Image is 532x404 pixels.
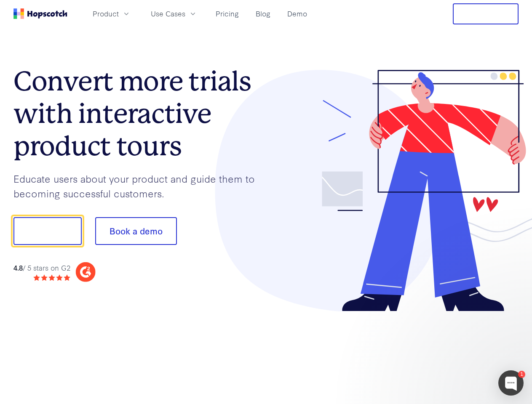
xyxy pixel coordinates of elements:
strong: 4.8 [13,263,23,272]
span: Product [93,8,119,19]
a: Blog [252,7,274,21]
div: 1 [518,371,525,378]
span: Use Cases [151,8,185,19]
h1: Convert more trials with interactive product tours [13,65,266,162]
button: Show me! [13,217,82,245]
a: Home [13,8,67,19]
a: Demo [284,7,310,21]
button: Use Cases [146,7,202,21]
div: / 5 stars on G2 [13,263,70,273]
button: Product [88,7,136,21]
button: Book a demo [95,217,177,245]
button: Free Trial [453,3,519,24]
a: Pricing [212,7,242,21]
p: Educate users about your product and guide them to becoming successful customers. [13,171,266,200]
